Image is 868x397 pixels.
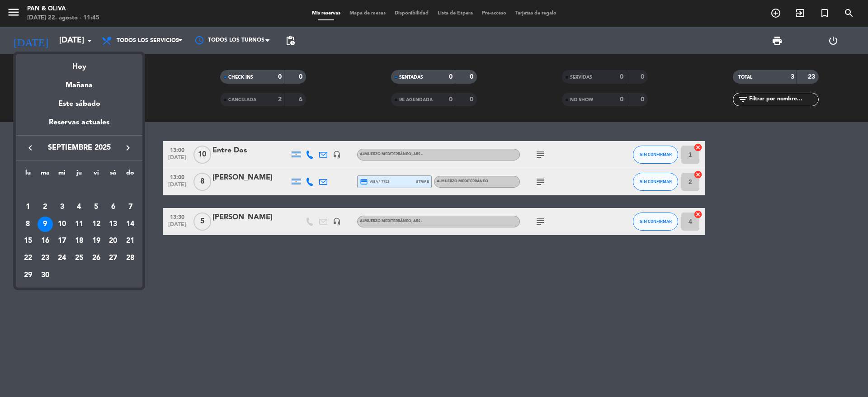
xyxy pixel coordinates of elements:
[37,216,54,233] td: 9 de septiembre de 2025
[123,250,138,266] div: 28
[105,233,121,249] div: 20
[71,216,88,233] td: 11 de septiembre de 2025
[71,232,88,250] td: 18 de septiembre de 2025
[71,233,87,249] div: 18
[16,117,142,135] div: Reservas actuales
[105,250,122,267] td: 27 de septiembre de 2025
[88,250,105,267] td: 26 de septiembre de 2025
[38,250,53,266] div: 23
[25,142,36,153] i: keyboard_arrow_left
[105,199,121,215] div: 6
[19,198,37,216] td: 1 de septiembre de 2025
[53,250,71,267] td: 24 de septiembre de 2025
[88,198,105,216] td: 5 de septiembre de 2025
[105,216,122,233] td: 13 de septiembre de 2025
[16,91,142,117] div: Este sábado
[89,250,104,266] div: 26
[20,250,36,266] div: 22
[123,199,138,215] div: 7
[19,250,37,267] td: 22 de septiembre de 2025
[123,142,133,153] i: keyboard_arrow_right
[71,250,88,267] td: 25 de septiembre de 2025
[123,217,138,232] div: 14
[105,250,121,266] div: 27
[54,250,70,266] div: 24
[71,199,87,215] div: 4
[19,216,37,233] td: 8 de septiembre de 2025
[16,73,142,91] div: Mañana
[20,217,36,232] div: 8
[19,168,37,182] th: lunes
[37,168,54,182] th: martes
[88,216,105,233] td: 12 de septiembre de 2025
[122,168,139,182] th: domingo
[20,268,36,283] div: 29
[89,217,104,232] div: 12
[53,168,71,182] th: miércoles
[54,217,70,232] div: 10
[38,268,53,283] div: 30
[19,232,37,250] td: 15 de septiembre de 2025
[37,198,54,216] td: 2 de septiembre de 2025
[88,232,105,250] td: 19 de septiembre de 2025
[53,232,71,250] td: 17 de septiembre de 2025
[38,142,120,154] span: septiembre 2025
[89,233,104,249] div: 19
[37,250,54,267] td: 23 de septiembre de 2025
[54,233,70,249] div: 17
[22,142,38,154] button: keyboard_arrow_left
[71,250,87,266] div: 25
[53,198,71,216] td: 3 de septiembre de 2025
[105,198,122,216] td: 6 de septiembre de 2025
[122,250,139,267] td: 28 de septiembre de 2025
[37,232,54,250] td: 16 de septiembre de 2025
[105,232,122,250] td: 20 de septiembre de 2025
[88,168,105,182] th: viernes
[122,216,139,233] td: 14 de septiembre de 2025
[16,54,142,73] div: Hoy
[20,233,36,249] div: 15
[19,267,37,284] td: 29 de septiembre de 2025
[38,199,53,215] div: 2
[120,142,136,154] button: keyboard_arrow_right
[122,198,139,216] td: 7 de septiembre de 2025
[123,233,138,249] div: 21
[38,217,53,232] div: 9
[37,267,54,284] td: 30 de septiembre de 2025
[105,168,122,182] th: sábado
[19,181,139,198] td: SEP.
[53,216,71,233] td: 10 de septiembre de 2025
[38,233,53,249] div: 16
[122,232,139,250] td: 21 de septiembre de 2025
[54,199,70,215] div: 3
[89,199,104,215] div: 5
[71,198,88,216] td: 4 de septiembre de 2025
[71,217,87,232] div: 11
[71,168,88,182] th: jueves
[20,199,36,215] div: 1
[105,217,121,232] div: 13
